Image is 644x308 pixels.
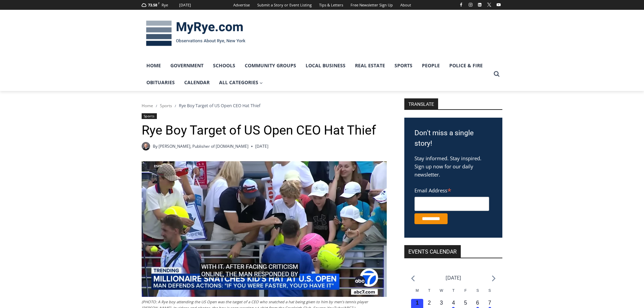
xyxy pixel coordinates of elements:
a: Linkedin [476,1,484,9]
a: Schools [208,57,240,74]
nav: Primary Navigation [142,57,491,91]
div: Monday [411,288,423,299]
a: Police & Fire [445,57,487,74]
a: Local Business [301,57,350,74]
time: [DATE] [255,143,268,149]
a: Government [166,57,208,74]
span: S [488,288,491,292]
span: T [452,288,455,292]
a: People [417,57,445,74]
span: F [464,288,467,292]
img: (PHOTO: A Rye boy attending the US Open was the target of a CEO who snatched a hat being given to... [142,161,387,297]
a: X [485,1,493,9]
span: 73.58 [148,2,157,7]
span: F [158,1,160,5]
div: Friday [459,288,472,299]
span: / [175,103,176,108]
a: YouTube [495,1,503,9]
time: 3 [440,300,443,306]
div: Sunday [484,288,496,299]
a: Previous month [411,275,415,282]
span: S [476,288,479,292]
div: Wednesday [435,288,448,299]
a: Home [142,103,153,109]
h1: Rye Boy Target of US Open CEO Hat Thief [142,123,387,138]
a: Instagram [467,1,475,9]
div: [DATE] [179,2,191,8]
img: MyRye.com [142,16,250,51]
h2: Events Calendar [404,245,461,258]
p: Stay informed. Stay inspired. Sign up now for our daily newsletter. [414,154,492,179]
div: Rye [162,2,168,8]
a: Next month [492,275,496,282]
time: 7 [488,300,491,306]
a: Facebook [457,1,465,9]
time: 1 [416,300,419,306]
a: Calendar [180,74,214,91]
div: Tuesday [423,288,435,299]
time: 4 [452,300,455,306]
time: 2 [428,300,431,306]
span: By [153,143,158,149]
a: Obituaries [142,74,180,91]
span: All Categories [219,79,263,86]
a: [PERSON_NAME], Publisher of [DOMAIN_NAME] [159,143,248,149]
div: Saturday [472,288,484,299]
a: Author image [142,142,150,150]
div: Thursday [448,288,460,299]
li: [DATE] [446,273,461,282]
a: Community Groups [240,57,301,74]
a: Sports [160,103,172,109]
span: T [428,288,431,292]
time: 5 [464,300,467,306]
a: Real Estate [350,57,390,74]
span: / [156,103,157,108]
strong: TRANSLATE [404,98,438,109]
nav: Breadcrumbs [142,102,387,109]
span: W [439,288,443,292]
time: 6 [476,300,479,306]
span: M [416,288,419,292]
a: Sports [390,57,417,74]
span: Rye Boy Target of US Open CEO Hat Thief [179,102,260,109]
a: Sports [142,113,157,119]
label: Email Address [414,184,489,196]
h3: Don't miss a single story! [414,128,492,149]
a: Home [142,57,166,74]
button: View Search Form [491,68,503,80]
a: All Categories [214,74,268,91]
